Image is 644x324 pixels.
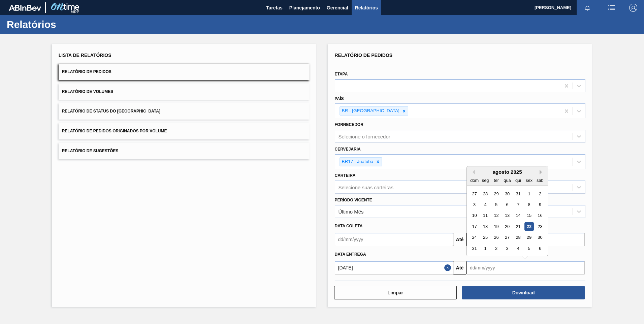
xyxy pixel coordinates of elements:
[467,169,548,175] div: agosto 2025
[9,5,41,11] img: TNhmsLtSVTkK8tSr43FrP2fwEKptu5GPRR3wAAAABJRU5ErkJggg==
[524,211,534,220] div: Choose sexta-feira, 15 de agosto de 2025
[503,211,512,220] div: Choose quarta-feira, 13 de agosto de 2025
[481,211,490,220] div: Choose segunda-feira, 11 de agosto de 2025
[335,261,453,274] input: dd/mm/yyyy
[481,244,490,253] div: Choose segunda-feira, 1 de setembro de 2025
[335,198,372,202] label: Período Vigente
[335,122,363,127] label: Fornecedor
[453,261,466,274] button: Até
[7,21,126,28] h1: Relatórios
[503,244,512,253] div: Choose quarta-feira, 3 de setembro de 2025
[59,84,310,100] button: Relatório de Volumes
[524,222,534,231] div: Choose sexta-feira, 22 de agosto de 2025
[470,233,479,242] div: Choose domingo, 24 de agosto de 2025
[524,233,534,242] div: Choose sexta-feira, 29 de agosto de 2025
[536,200,545,209] div: Choose sábado, 9 de agosto de 2025
[577,3,598,12] button: Notificações
[339,184,393,190] div: Selecione suas carteiras
[629,4,637,12] img: Logout
[492,200,501,209] div: Choose terça-feira, 5 de agosto de 2025
[503,176,512,185] div: qua
[481,189,490,198] div: Choose segunda-feira, 28 de julho de 2025
[453,233,466,246] button: Até
[62,149,119,153] span: Relatório de Sugestões
[492,176,501,185] div: ter
[536,211,545,220] div: Choose sábado, 16 de agosto de 2025
[492,189,501,198] div: Choose terça-feira, 29 de julho de 2025
[536,233,545,242] div: Choose sábado, 30 de agosto de 2025
[481,222,490,231] div: Choose segunda-feira, 18 de agosto de 2025
[470,244,479,253] div: Choose domingo, 31 de agosto de 2025
[514,233,523,242] div: Choose quinta-feira, 28 de agosto de 2025
[355,4,378,12] span: Relatórios
[470,200,479,209] div: Choose domingo, 3 de agosto de 2025
[339,209,364,215] div: Último Mês
[492,211,501,220] div: Choose terça-feira, 12 de agosto de 2025
[514,211,523,220] div: Choose quinta-feira, 14 de agosto de 2025
[470,222,479,231] div: Choose domingo, 17 de agosto de 2025
[335,173,356,178] label: Carteira
[327,4,348,12] span: Gerencial
[503,233,512,242] div: Choose quarta-feira, 27 de agosto de 2025
[514,189,523,198] div: Choose quinta-feira, 31 de julho de 2025
[492,222,501,231] div: Choose terça-feira, 19 de agosto de 2025
[59,143,310,159] button: Relatório de Sugestões
[340,107,400,115] div: BR - [GEOGRAPHIC_DATA]
[481,176,490,185] div: seg
[481,200,490,209] div: Choose segunda-feira, 4 de agosto de 2025
[340,158,375,166] div: BR17 - Juatuba
[503,200,512,209] div: Choose quarta-feira, 6 de agosto de 2025
[470,176,479,185] div: dom
[335,233,453,246] input: dd/mm/yyyy
[470,211,479,220] div: Choose domingo, 10 de agosto de 2025
[470,170,475,174] button: Previous Month
[339,134,390,139] div: Selecione o fornecedor
[62,109,160,114] span: Relatório de Status do [GEOGRAPHIC_DATA]
[536,189,545,198] div: Choose sábado, 2 de agosto de 2025
[62,129,167,133] span: Relatório de Pedidos Originados por Volume
[536,244,545,253] div: Choose sábado, 6 de setembro de 2025
[59,123,310,139] button: Relatório de Pedidos Originados por Volume
[335,147,361,152] label: Cervejaria
[334,286,457,299] button: Limpar
[536,176,545,185] div: sab
[462,286,585,299] button: Download
[514,200,523,209] div: Choose quinta-feira, 7 de agosto de 2025
[524,176,534,185] div: sex
[481,233,490,242] div: Choose segunda-feira, 25 de agosto de 2025
[524,200,534,209] div: Choose sexta-feira, 8 de agosto de 2025
[335,72,348,76] label: Etapa
[335,252,366,257] span: Data entrega
[492,233,501,242] div: Choose terça-feira, 26 de agosto de 2025
[62,89,113,94] span: Relatório de Volumes
[608,4,616,12] img: userActions
[59,53,111,58] span: Lista de Relatórios
[335,53,393,58] span: Relatório de Pedidos
[536,222,545,231] div: Choose sábado, 23 de agosto de 2025
[503,189,512,198] div: Choose quarta-feira, 30 de julho de 2025
[540,170,544,174] button: Next Month
[514,176,523,185] div: qui
[492,244,501,253] div: Choose terça-feira, 2 de setembro de 2025
[514,222,523,231] div: Choose quinta-feira, 21 de agosto de 2025
[335,224,363,228] span: Data coleta
[266,4,283,12] span: Tarefas
[524,244,534,253] div: Choose sexta-feira, 5 de setembro de 2025
[524,189,534,198] div: Choose sexta-feira, 1 de agosto de 2025
[62,69,111,74] span: Relatório de Pedidos
[514,244,523,253] div: Choose quinta-feira, 4 de setembro de 2025
[335,96,344,101] label: País
[466,261,585,274] input: dd/mm/yyyy
[444,261,453,274] button: Close
[289,4,320,12] span: Planejamento
[503,222,512,231] div: Choose quarta-feira, 20 de agosto de 2025
[59,64,310,80] button: Relatório de Pedidos
[470,189,479,198] div: Choose domingo, 27 de julho de 2025
[469,188,545,254] div: month 2025-08
[59,103,310,120] button: Relatório de Status do [GEOGRAPHIC_DATA]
